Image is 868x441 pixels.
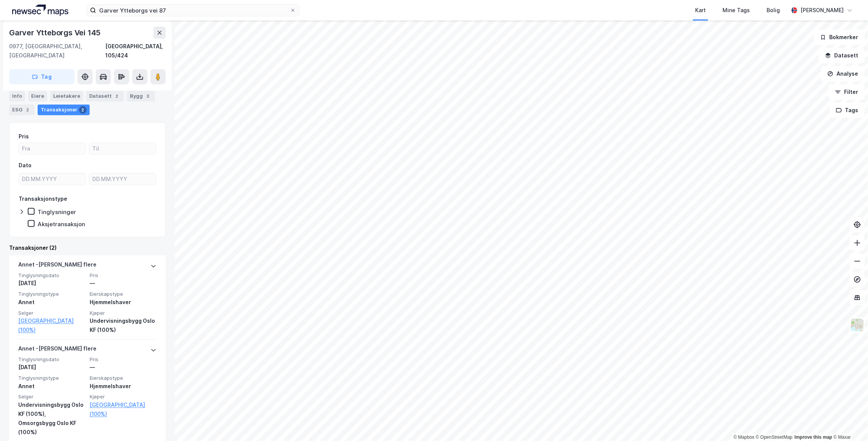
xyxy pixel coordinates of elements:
[90,310,157,316] span: Kjøper
[90,400,157,419] a: [GEOGRAPHIC_DATA] (100%)
[18,363,85,372] div: [DATE]
[723,6,750,15] div: Mine Tags
[795,435,832,440] a: Improve this map
[90,272,157,279] span: Pris
[756,435,793,440] a: OpenStreetMap
[18,310,85,316] span: Selger
[19,173,85,185] input: DD.MM.YYYY
[144,92,152,100] div: 3
[9,69,74,84] button: Tag
[18,419,85,437] div: Omsorgsbygg Oslo KF (100%)
[9,243,166,252] div: Transaksjoner (2)
[821,66,865,81] button: Analyse
[9,42,105,60] div: 0977, [GEOGRAPHIC_DATA], [GEOGRAPHIC_DATA]
[18,316,85,335] a: [GEOGRAPHIC_DATA] (100%)
[24,106,32,113] div: 2
[9,104,35,115] div: ESG
[19,143,85,154] input: Fra
[19,161,32,170] div: Dato
[814,30,865,45] button: Bokmerker
[90,382,157,391] div: Hjemmelshaver
[89,143,156,154] input: Til
[50,90,83,101] div: Leietakere
[18,356,85,363] span: Tinglysningsdato
[695,6,706,15] div: Kart
[127,90,155,101] div: Bygg
[18,393,85,400] span: Selger
[90,298,157,307] div: Hjemmelshaver
[18,272,85,279] span: Tinglysningsdato
[18,344,96,356] div: Annet - [PERSON_NAME] flere
[830,103,865,118] button: Tags
[90,393,157,400] span: Kjøper
[734,435,754,440] a: Mapbox
[9,90,25,101] div: Info
[90,356,157,363] span: Pris
[28,90,47,101] div: Eiere
[79,106,87,113] div: 2
[19,132,29,141] div: Pris
[96,5,290,16] input: Søk på adresse, matrikkel, gårdeiere, leietakere eller personer
[113,92,121,100] div: 2
[850,318,865,332] img: Z
[18,260,96,272] div: Annet - [PERSON_NAME] flere
[105,42,166,60] div: [GEOGRAPHIC_DATA], 105/424
[12,5,68,16] img: logo.a4113a55bc3d86da70a041830d287a7e.svg
[9,27,102,39] div: Garver Ytteborgs Vei 145
[18,382,85,391] div: Annet
[19,194,67,203] div: Transaksjonstype
[830,405,868,441] iframe: Chat Widget
[90,279,157,288] div: —
[18,298,85,307] div: Annet
[90,291,157,297] span: Eierskapstype
[90,363,157,372] div: —
[18,375,85,381] span: Tinglysningstype
[18,279,85,288] div: [DATE]
[38,220,85,228] div: Aksjetransaksjon
[828,84,865,100] button: Filter
[90,316,157,335] div: Undervisningsbygg Oslo KF (100%)
[38,104,90,115] div: Transaksjoner
[86,90,124,101] div: Datasett
[767,6,780,15] div: Bolig
[819,48,865,63] button: Datasett
[18,291,85,297] span: Tinglysningstype
[90,375,157,381] span: Eierskapstype
[89,173,156,185] input: DD.MM.YYYY
[38,208,76,216] div: Tinglysninger
[830,405,868,441] div: Kontrollprogram for chat
[18,400,85,419] div: Undervisningsbygg Oslo KF (100%),
[800,6,844,15] div: [PERSON_NAME]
